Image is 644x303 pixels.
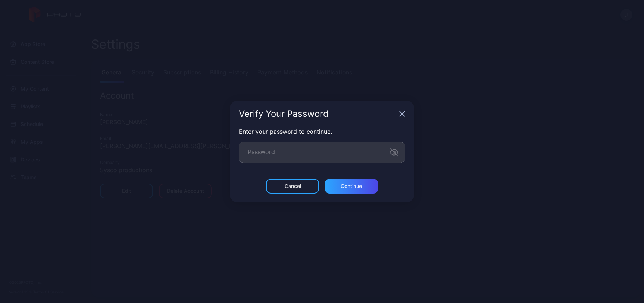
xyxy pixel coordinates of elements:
[239,127,405,136] div: Enter your password to continue.
[266,179,319,194] button: Cancel
[341,183,362,189] div: Continue
[239,109,396,118] div: Verify Your Password
[325,179,378,194] button: Continue
[285,183,301,189] div: Cancel
[239,142,405,163] input: Password
[390,148,398,157] button: Password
